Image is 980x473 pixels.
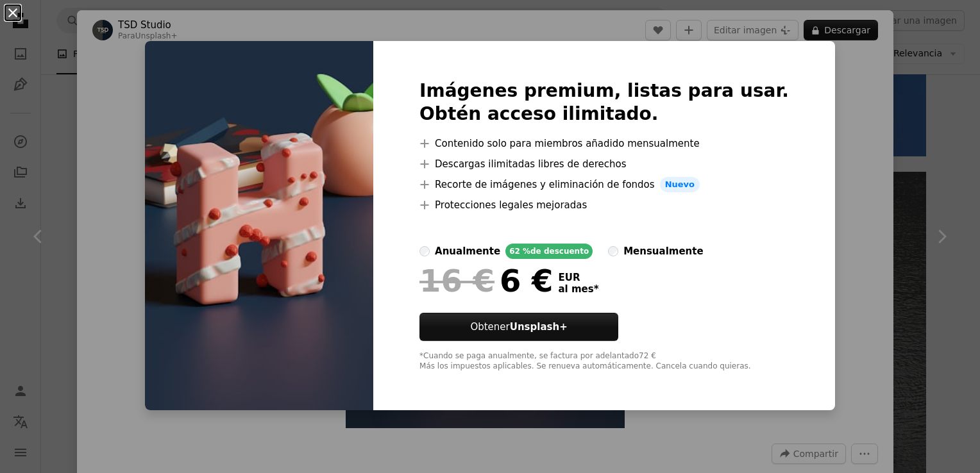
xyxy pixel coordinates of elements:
[419,177,789,192] li: Recorte de imágenes y eliminación de fondos
[419,136,789,151] li: Contenido solo para miembros añadido mensualmente
[419,197,789,213] li: Protecciones legales mejoradas
[145,41,373,410] img: premium_photo-1677706394304-4da69acc5c01
[419,246,430,256] input: anualmente62 %de descuento
[419,313,618,341] button: ObtenerUnsplash+
[419,264,553,297] div: 6 €
[419,79,789,126] h2: Imágenes premium, listas para usar. Obtén acceso ilimitado.
[623,244,703,259] div: mensualmente
[558,283,598,295] span: al mes *
[660,177,700,192] span: Nuevo
[419,264,494,297] span: 16 €
[510,321,568,333] strong: Unsplash+
[608,246,618,256] input: mensualmente
[419,351,789,372] div: *Cuando se paga anualmente, se factura por adelantado 72 € Más los impuestos aplicables. Se renue...
[505,244,593,259] div: 62 % de descuento
[419,156,789,172] li: Descargas ilimitadas libres de derechos
[435,244,500,259] div: anualmente
[558,272,598,283] span: EUR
